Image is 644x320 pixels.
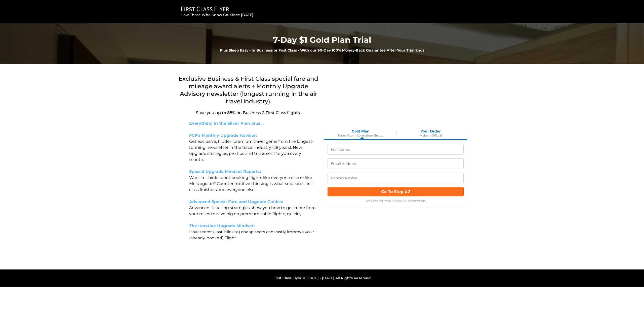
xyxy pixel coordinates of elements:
input: Phone Number... [328,173,464,183]
span: Gold Plan [326,129,396,133]
p: How secret (Last-Minute) cheap seats can vastly improve your (already-booked) Flight [189,229,316,241]
p: Want to think about booking flights like everyone else or like Mr. Upgrade? Counterintuitive thin... [189,175,316,193]
input: Full Name... [328,144,464,155]
strong: Plus Sleep Easy - In Business or First Class - With our 90-Day 100% Money-Back Guarantee After Yo... [220,48,424,53]
h2: Exclusive Business & First Class special fare and mileage award alerts + Monthly Upgrade Advisory... [176,75,321,105]
strong: Advanced Special-Fare and Upgrade Guides: [189,199,283,204]
strong: 7-Day $1 Gold Plan Trial [273,35,371,45]
strong: The Iterative Upgrade Mindset: [189,223,255,228]
p: Advanced ticketing strategies show you how to get more from your miles to save big on premium cab... [189,205,316,217]
span: Make It Official [396,133,466,137]
button: Go To Step #2 [328,187,464,196]
strong: Special Upgrade Mindset Reports: [189,169,261,174]
span: We Respect Your Privacy & Information. [366,199,426,203]
h2: First Class Flyer © [DATE] - [DATE] All Rights Reserved [180,276,464,280]
input: Email Address... [328,158,464,169]
span: Your Order [396,129,466,133]
strong: Everything in the Silver Plan plus… [189,121,264,126]
h3: How Those Who Know Go. Since [DATE]. [181,13,464,17]
h2: Save you up to 88% on Business & First Class flights. [176,110,321,116]
span: Go To Step #2 [381,189,410,194]
p: Get exclusive, hidden premium travel gems from the longest-running newsletter in the travel indus... [189,139,316,163]
span: Enter Your Information Below [326,133,396,137]
strong: FCF’s Monthly Upgrade Advisor: [189,133,257,138]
